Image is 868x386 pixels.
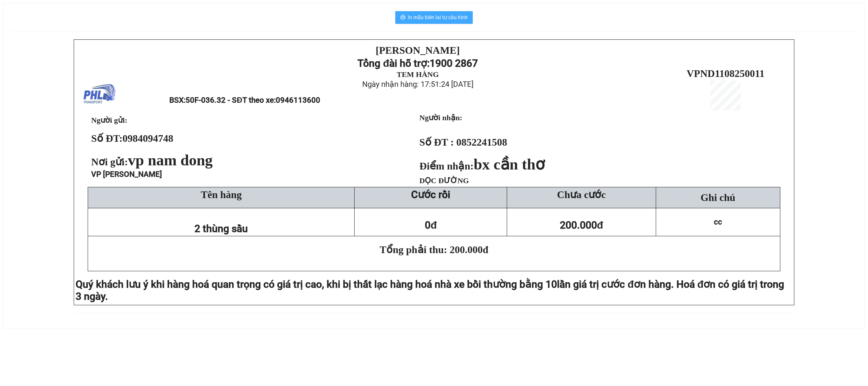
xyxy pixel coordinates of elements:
[380,244,488,255] span: Tổng phải thu: 200.000đ
[400,15,405,21] span: printer
[362,80,473,89] span: Ngày nhận hàng: 17:51:24 [DATE]
[411,189,450,201] strong: Cước rồi
[91,156,215,168] span: Nơi gửi:
[425,219,437,231] span: 0đ
[687,68,764,79] span: VPND1108250011
[201,189,242,200] span: Tên hàng
[91,133,173,144] strong: Số ĐT:
[91,170,162,179] span: VP [PERSON_NAME]
[456,136,507,148] span: 0852241508
[430,57,478,69] strong: 1900 2867
[557,189,606,200] span: Chưa cước
[276,96,320,105] span: 0946113600
[419,136,454,148] strong: Số ĐT :
[560,219,603,231] span: 200.000đ
[419,160,545,172] strong: Điểm nhận:
[91,116,127,124] span: Người gửi:
[76,278,557,290] span: Quý khách lưu ý khi hàng hoá quan trọng có giá trị cao, khi bị thất lạc hàng hoá nhà xe bồi thườn...
[419,176,469,185] span: DỌC ĐƯỜNG
[376,45,460,56] strong: [PERSON_NAME]
[474,156,545,173] span: bx cần thơ
[397,70,439,79] strong: TEM HÀNG
[84,79,116,111] img: logo
[128,152,213,169] span: vp nam dong
[123,133,173,144] span: 0984094748
[714,217,722,226] span: cc
[186,96,320,105] span: 50F-036.32 - SĐT theo xe:
[419,114,462,122] strong: Người nhận:
[701,192,735,203] span: Ghi chú
[194,223,248,235] span: 2 thùng sầu
[408,13,468,21] span: In mẫu biên lai tự cấu hình
[395,11,473,24] button: printerIn mẫu biên lai tự cấu hình
[169,96,320,105] span: BSX:
[76,278,784,302] span: lần giá trị cước đơn hàng. Hoá đơn có giá trị trong 3 ngày.
[357,57,430,69] strong: Tổng đài hỗ trợ:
